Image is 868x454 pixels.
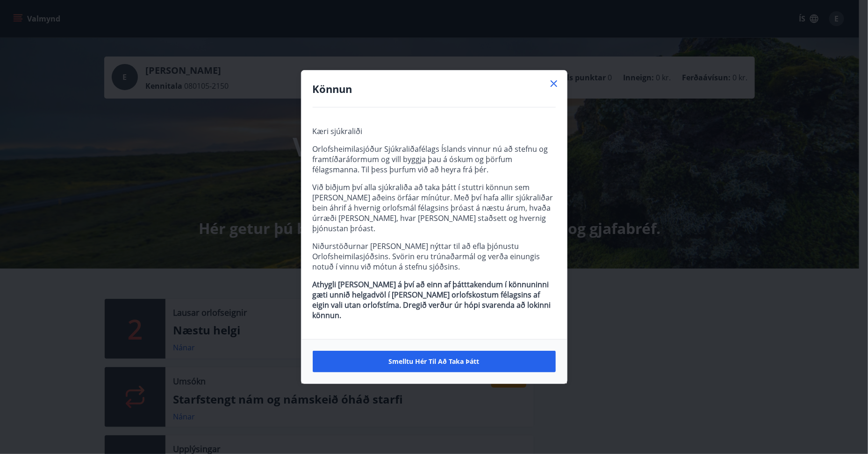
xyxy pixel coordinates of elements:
p: Við biðjum því alla sjúkraliða að taka þátt í stuttri könnun sem [PERSON_NAME] aðeins örfáar mínú... [313,182,556,234]
p: Niðurstöðurnar [PERSON_NAME] nýttar til að efla þjónustu Orlofsheimilasjóðsins. Svörin eru trúnað... [313,241,556,272]
p: Orlofsheimilasjóður Sjúkraliðafélags Íslands vinnur nú að stefnu og framtíðaráformum og vill bygg... [313,144,556,175]
p: Kæri sjúkraliði [313,126,556,136]
button: Smelltu hér til að taka þátt [313,351,556,372]
strong: Athygli [PERSON_NAME] á því að einn af þátttakendum í könnuninni gæti unnið helgadvöl í [PERSON_N... [313,279,551,320]
span: Smelltu hér til að taka þátt [389,357,480,366]
h4: Könnun [313,82,556,96]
